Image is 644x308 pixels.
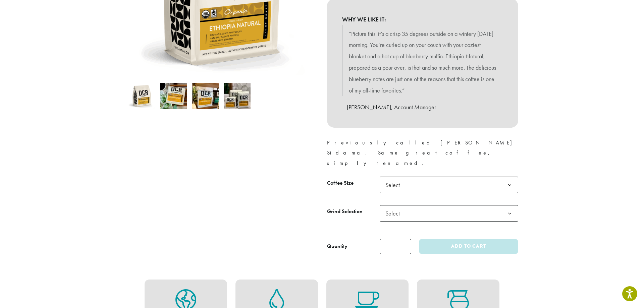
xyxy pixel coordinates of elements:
[380,205,518,222] span: Select
[327,138,518,168] p: Previously called [PERSON_NAME] Sidama. Same great coffee, simply renamed.
[160,83,187,109] img: Ethiopia Natural - Image 2
[128,83,155,109] img: Ethiopia Natural
[327,178,380,188] label: Coffee Size
[224,83,251,109] img: Ethiopia Natural - Image 4
[383,178,407,191] span: Select
[342,102,503,113] p: – [PERSON_NAME], Account Manager
[327,242,347,250] div: Quantity
[380,239,411,254] input: Product quantity
[327,207,380,217] label: Grind Selection
[383,207,407,220] span: Select
[192,83,219,109] img: Ethiopia Natural - Image 3
[349,28,496,96] p: “Picture this: it’s a crisp 35 degrees outside on a wintery [DATE] morning. You’re curled up on y...
[380,177,518,193] span: Select
[342,14,503,25] b: WHY WE LIKE IT:
[419,239,518,254] button: Add to cart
